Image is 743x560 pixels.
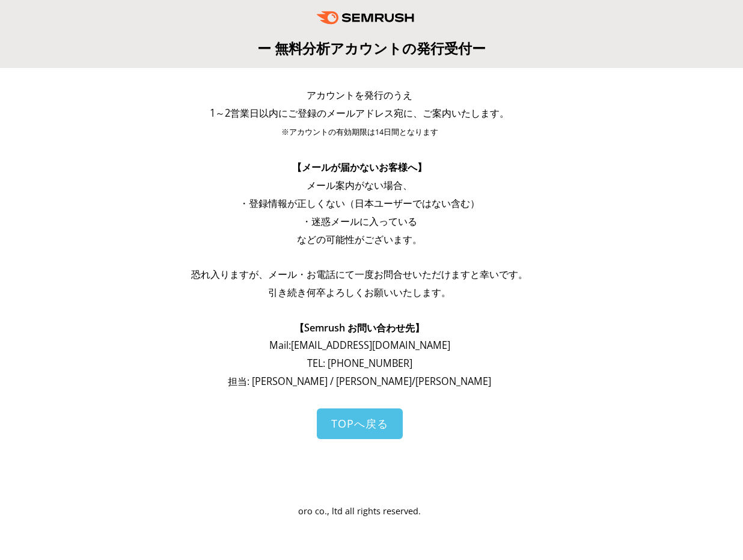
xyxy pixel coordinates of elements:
[239,197,480,210] span: ・登録情報が正しくない（日本ユーザーではない含む）
[295,321,424,334] span: 【Semrush お問い合わせ先】
[210,106,509,120] span: 1～2営業日以内にご登録のメールアドレス宛に、ご案内いたします。
[307,88,412,102] span: アカウントを発行のうえ
[307,357,412,370] span: TEL: [PHONE_NUMBER]
[298,505,421,517] span: oro co., ltd all rights reserved.
[268,286,451,299] span: 引き続き何卒よろしくお願いいたします。
[269,339,450,352] span: Mail: [EMAIL_ADDRESS][DOMAIN_NAME]
[331,416,388,431] span: TOPへ戻る
[281,127,438,137] span: ※アカウントの有効期限は14日間となります
[257,38,486,58] span: ー 無料分析アカウントの発行受付ー
[191,268,528,281] span: 恐れ入りますが、メール・お電話にて一度お問合せいただけますと幸いです。
[307,179,412,192] span: メール案内がない場合、
[302,215,417,228] span: ・迷惑メールに入っている
[317,408,403,439] a: TOPへ戻る
[297,233,422,246] span: などの可能性がございます。
[228,375,491,388] span: 担当: [PERSON_NAME] / [PERSON_NAME]/[PERSON_NAME]
[292,161,427,174] span: 【メールが届かないお客様へ】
